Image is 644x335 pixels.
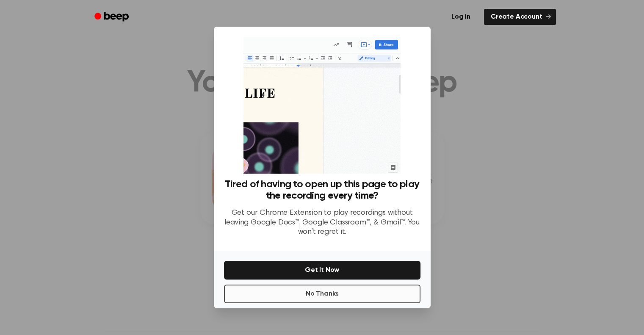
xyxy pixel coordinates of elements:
a: Create Account [484,9,556,25]
a: Beep [88,9,136,25]
img: Beep extension in action [243,37,401,174]
h3: Tired of having to open up this page to play the recording every time? [224,179,420,202]
a: Log in [443,7,479,27]
button: No Thanks [224,285,420,303]
button: Get It Now [224,261,420,280]
p: Get our Chrome Extension to play recordings without leaving Google Docs™, Google Classroom™, & Gm... [224,208,420,237]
